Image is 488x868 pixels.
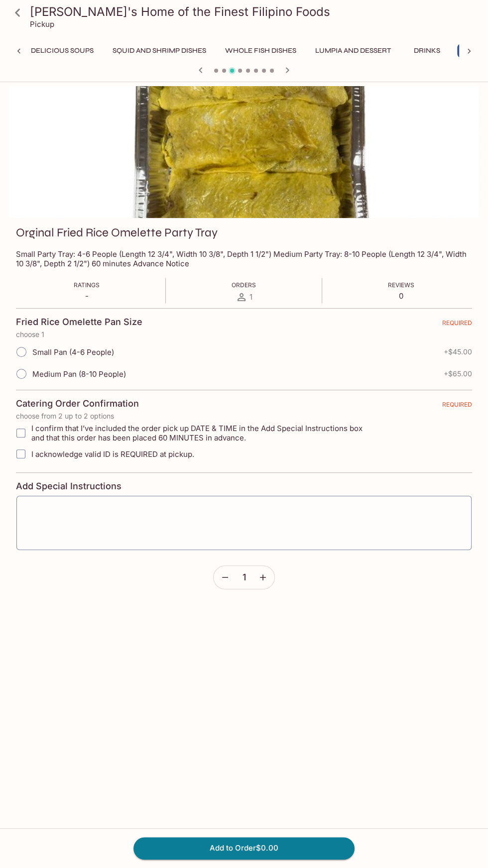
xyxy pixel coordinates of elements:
h4: Catering Order Confirmation [16,398,139,409]
p: choose 1 [16,330,472,338]
h3: [PERSON_NAME]'s Home of the Finest Filipino Foods [30,4,475,19]
button: Add to Order$0.00 [133,837,355,859]
button: Squid and Shrimp Dishes [107,44,212,58]
span: I confirm that I’ve included the order pick up DATE & TIME in the Add Special Instructions box an... [31,424,376,442]
span: Ratings [74,281,100,289]
span: Small Pan (4-6 People) [32,347,114,357]
div: Orginal Fried Rice Omelette Party Tray [9,86,479,218]
button: Drinks [404,44,449,58]
span: + $65.00 [444,370,472,378]
button: Lumpia and Dessert [310,44,396,58]
button: Whole Fish Dishes [220,44,302,58]
span: Medium Pan (8-10 People) [32,369,126,379]
span: Reviews [388,281,414,289]
h3: Orginal Fried Rice Omelette Party Tray [16,225,218,240]
h4: Fried Rice Omelette Pan Size [16,317,142,327]
p: choose from 2 up to 2 options [16,412,472,420]
span: 1 [249,292,252,302]
p: 0 [388,291,414,301]
p: - [74,291,100,301]
p: Pickup [30,19,54,29]
span: I acknowledge valid ID is REQUIRED at pickup. [31,449,194,459]
h4: Add Special Instructions [16,481,472,492]
span: Orders [232,281,256,289]
span: REQUIRED [442,401,472,412]
p: Small Party Tray: 4-6 People (Length 12 3/4", Width 10 3/8", Depth 1 1/2") Medium Party Tray: 8-1... [16,249,472,268]
span: + $45.00 [444,348,472,356]
button: Delicious Soups [25,44,99,58]
span: REQUIRED [442,319,472,330]
span: 1 [243,572,246,583]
